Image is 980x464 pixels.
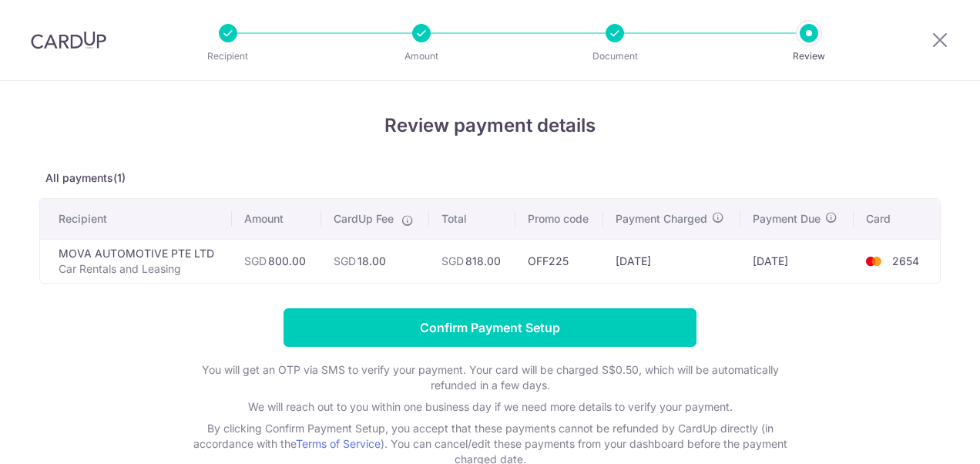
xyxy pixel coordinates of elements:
[429,239,515,283] td: 818.00
[244,254,267,267] span: SGD
[334,211,394,227] span: CardUp Fee
[753,211,821,227] span: Payment Due
[182,399,798,415] p: We will reach out to you within one business day if we need more details to verify your payment.
[334,254,356,267] span: SGD
[740,239,853,283] td: [DATE]
[40,239,232,283] td: MOVA AUTOMOTIVE PTE LTD
[232,199,321,239] th: Amount
[603,239,740,283] td: [DATE]
[558,49,672,64] p: Document
[752,49,866,64] p: Review
[40,199,232,239] th: Recipient
[232,239,321,283] td: 800.00
[429,199,515,239] th: Total
[31,31,106,49] img: CardUp
[39,170,941,186] p: All payments(1)
[171,49,285,64] p: Recipient
[892,254,919,267] span: 2654
[515,239,603,283] td: OFF225
[616,211,707,227] span: Payment Charged
[441,254,464,267] span: SGD
[39,112,941,140] h4: Review payment details
[515,199,603,239] th: Promo code
[59,261,220,277] p: Car Rentals and Leasing
[854,199,940,239] th: Card
[284,308,696,347] input: Confirm Payment Setup
[296,437,381,450] a: Terms of Service
[364,49,478,64] p: Amount
[182,362,798,393] p: You will get an OTP via SMS to verify your payment. Your card will be charged S$0.50, which will ...
[858,252,889,271] img: <span class="translation_missing" title="translation missing: en.account_steps.new_confirm_form.b...
[321,239,429,283] td: 18.00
